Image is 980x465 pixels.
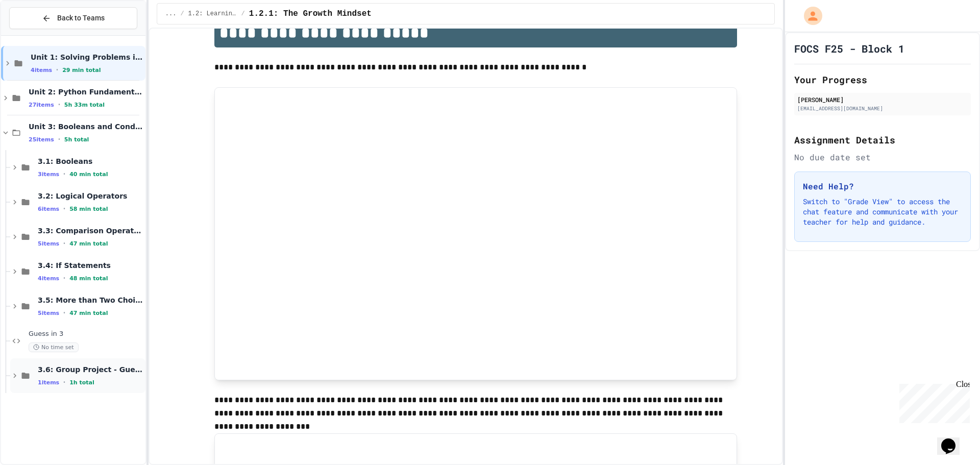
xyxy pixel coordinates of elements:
div: Chat with us now!Close [4,4,70,65]
span: 48 min total [69,275,108,282]
span: 4 items [31,67,52,74]
span: No time set [29,342,79,352]
span: • [58,135,60,143]
span: 47 min total [69,240,108,247]
div: [PERSON_NAME] [797,95,968,104]
span: • [63,170,65,178]
span: • [63,309,65,317]
span: Unit 3: Booleans and Conditionals [29,122,143,131]
span: 3.2: Logical Operators [38,191,143,201]
span: 5h 33m total [64,102,105,108]
p: Switch to "Grade View" to access the chat feature and communicate with your teacher for help and ... [803,197,962,227]
span: Back to Teams [57,13,105,23]
h3: Need Help? [803,180,962,192]
span: 1h total [69,379,94,386]
span: 6 items [38,206,59,212]
span: 3.6: Group Project - Guess your Classmates! [38,365,143,374]
span: • [56,66,58,74]
span: 58 min total [69,206,108,212]
h2: Your Progress [794,72,971,87]
span: 40 min total [69,171,108,178]
span: 3.5: More than Two Choices [38,296,143,305]
span: • [63,274,65,282]
span: 5 items [38,310,59,316]
span: / [180,10,184,18]
span: 3.3: Comparison Operators [38,226,143,235]
span: 3.4: If Statements [38,261,143,270]
div: [EMAIL_ADDRESS][DOMAIN_NAME] [797,105,968,112]
span: 5 items [38,240,59,247]
span: 25 items [29,136,54,143]
span: 5h total [64,136,89,143]
span: Unit 2: Python Fundamentals [29,87,143,96]
h1: FOCS F25 - Block 1 [794,41,904,56]
span: 4 items [38,275,59,282]
span: 1.2: Learning to Solve Hard Problems [188,10,237,18]
span: • [63,378,65,386]
span: 3.1: Booleans [38,157,143,166]
div: No due date set [794,151,971,163]
span: • [58,101,60,109]
span: ... [165,10,177,18]
span: 29 min total [62,67,101,74]
span: • [63,205,65,213]
span: Guess in 3 [29,330,143,338]
span: 27 items [29,102,54,108]
span: 1.2.1: The Growth Mindset [249,8,372,20]
span: / [241,10,245,18]
span: • [63,239,65,248]
span: 47 min total [69,310,108,316]
span: Unit 1: Solving Problems in Computer Science [31,53,143,62]
div: My Account [793,4,825,28]
h2: Assignment Details [794,133,971,147]
iframe: chat widget [895,380,970,423]
span: 3 items [38,171,59,178]
button: Back to Teams [9,7,137,29]
span: 1 items [38,379,59,386]
iframe: chat widget [937,424,970,455]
